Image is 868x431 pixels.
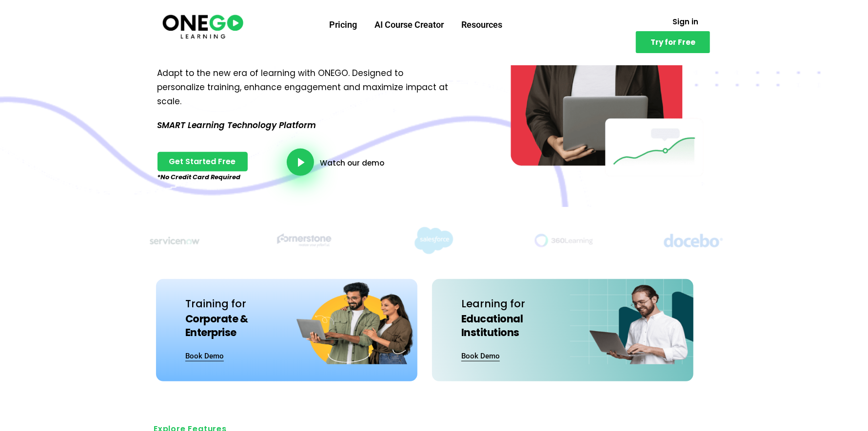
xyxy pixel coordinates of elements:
[381,226,487,255] img: Title
[185,312,248,339] span: Corporate & Enterprise
[456,296,565,340] h4: Learning for
[252,226,357,255] img: Title
[185,353,224,361] a: Book Demo
[169,158,236,166] span: Get Started Free
[461,353,500,361] a: Book Demo
[461,312,523,339] span: Educational Institutions
[158,152,248,171] a: Get Started Free
[636,31,710,53] a: Try for Free
[180,296,289,340] h4: Training for
[321,12,366,37] a: Pricing
[366,12,453,37] a: AI Course Creator
[158,172,241,182] em: *No Credit Card Required
[511,226,616,255] img: Title
[672,18,698,25] span: Sign in
[158,118,453,132] p: SMART Learning Technology Platform
[641,226,746,255] img: Title
[287,149,314,176] a: video-button
[453,12,512,37] a: Resources
[122,226,227,255] img: Title
[158,66,453,109] p: Adapt to the new era of learning with ONEGO. Designed to personalize training, enhance engagement...
[651,38,695,46] span: Try for Free
[661,12,710,31] a: Sign in
[320,159,384,167] a: Watch our demo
